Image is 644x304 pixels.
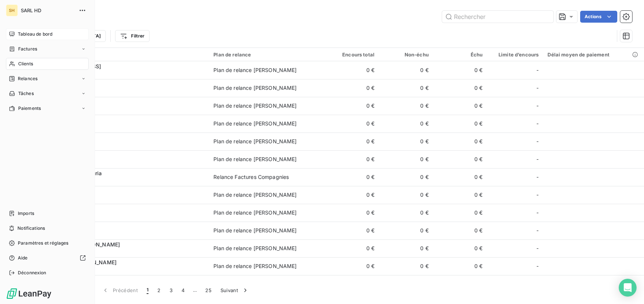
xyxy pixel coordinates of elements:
[17,225,45,232] span: Notifications
[325,239,379,257] td: 0 €
[213,227,297,234] div: Plan de relance [PERSON_NAME]
[325,79,379,97] td: 0 €
[379,239,433,257] td: 0 €
[18,210,34,217] span: Imports
[433,186,487,204] td: 0 €
[547,52,640,58] div: Délai moyen de paiement
[51,248,205,256] span: 51102756
[213,120,297,127] div: Plan de relance [PERSON_NAME]
[536,102,539,109] span: -
[213,245,297,252] div: Plan de relance [PERSON_NAME]
[51,231,205,238] span: 42964070
[18,90,34,97] span: Tâches
[492,52,539,58] div: Limite d’encours
[379,257,433,275] td: 0 €
[6,252,89,264] a: Aide
[97,282,142,298] button: Précédent
[325,186,379,204] td: 0 €
[213,156,297,163] div: Plan de relance [PERSON_NAME]
[433,115,487,133] td: 0 €
[379,222,433,239] td: 0 €
[51,106,205,113] span: 44911852
[379,168,433,186] td: 0 €
[115,30,149,42] button: Filtrer
[433,204,487,222] td: 0 €
[379,204,433,222] td: 0 €
[213,191,297,199] div: Plan de relance [PERSON_NAME]
[51,159,205,167] span: 50397406
[213,262,297,270] div: Plan de relance [PERSON_NAME]
[325,97,379,115] td: 0 €
[619,279,637,297] div: Open Intercom Messenger
[325,168,379,186] td: 0 €
[147,287,148,294] span: 1
[18,46,37,52] span: Factures
[153,282,165,298] button: 2
[213,138,297,145] div: Plan de relance [PERSON_NAME]
[213,66,297,74] div: Plan de relance [PERSON_NAME]
[536,66,539,74] span: -
[213,209,297,216] div: Plan de relance [PERSON_NAME]
[379,186,433,204] td: 0 €
[325,204,379,222] td: 0 €
[383,52,429,58] div: Non-échu
[379,79,433,97] td: 0 €
[536,245,539,252] span: -
[216,282,254,298] button: Suivant
[51,70,205,78] span: 51023925
[438,52,483,58] div: Échu
[433,61,487,79] td: 0 €
[18,31,52,37] span: Tableau de bord
[325,150,379,168] td: 0 €
[18,269,46,276] span: Déconnexion
[142,282,153,298] button: 1
[18,75,37,82] span: Relances
[536,84,539,92] span: -
[433,168,487,186] td: 0 €
[325,257,379,275] td: 0 €
[165,282,177,298] button: 3
[325,61,379,79] td: 0 €
[433,257,487,275] td: 0 €
[379,133,433,150] td: 0 €
[177,282,189,298] button: 4
[51,124,205,131] span: 44911707
[51,266,205,274] span: 47007482
[51,213,205,220] span: 53157005
[21,7,74,13] span: SARL HD
[379,97,433,115] td: 0 €
[51,141,205,149] span: 48531347
[189,284,201,296] span: …
[536,173,539,181] span: -
[379,61,433,79] td: 0 €
[51,195,205,202] span: 46935003
[536,120,539,127] span: -
[213,52,320,58] div: Plan de relance
[325,133,379,150] td: 0 €
[536,227,539,234] span: -
[213,84,297,92] div: Plan de relance [PERSON_NAME]
[6,288,52,300] img: Logo LeanPay
[379,275,433,293] td: 0 €
[536,262,539,270] span: -
[213,102,297,109] div: Plan de relance [PERSON_NAME]
[329,52,375,58] div: Encours total
[379,150,433,168] td: 0 €
[18,240,68,246] span: Paramètres et réglages
[433,222,487,239] td: 0 €
[433,239,487,257] td: 0 €
[433,275,487,293] td: 0 €
[325,222,379,239] td: 0 €
[51,177,205,184] span: 54985897
[18,255,28,261] span: Aide
[536,156,539,163] span: -
[325,115,379,133] td: 0 €
[433,79,487,97] td: 0 €
[201,282,216,298] button: 25
[580,11,617,23] button: Actions
[536,191,539,199] span: -
[536,138,539,145] span: -
[433,150,487,168] td: 0 €
[51,88,205,95] span: 45780286
[442,11,553,23] input: Rechercher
